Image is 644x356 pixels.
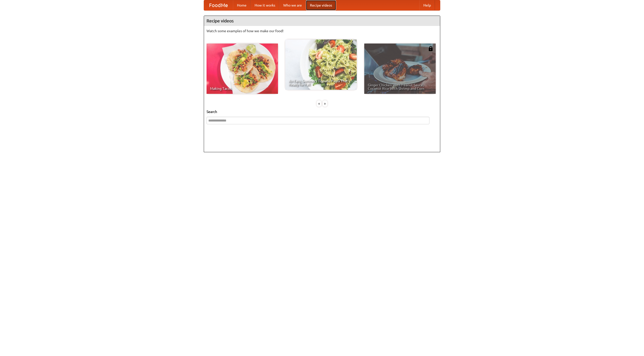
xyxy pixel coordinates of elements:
div: « [317,100,321,107]
a: Who we are [279,0,306,10]
a: An Easy, Summery Tomato Pasta That's Ready for Fall [285,39,357,90]
h4: Recipe videos [204,16,440,26]
a: FoodMe [204,0,233,10]
div: » [323,100,327,107]
h5: Search [207,109,437,114]
a: Recipe videos [306,0,336,10]
a: How it works [251,0,279,10]
a: Making Tacos [207,44,278,94]
img: 483408.png [428,46,433,51]
span: Making Tacos [210,87,274,90]
a: Home [233,0,251,10]
p: Watch some examples of how we make our food! [207,28,437,33]
a: Help [419,0,435,10]
span: An Easy, Summery Tomato Pasta That's Ready for Fall [289,79,353,86]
